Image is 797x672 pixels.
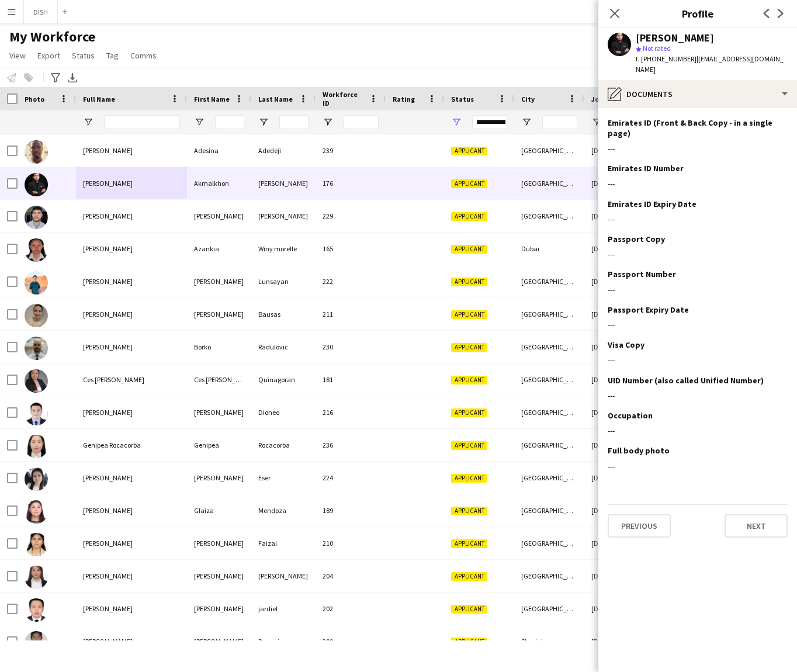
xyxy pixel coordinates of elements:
[187,233,251,265] div: Azankia
[521,117,532,127] button: Open Filter Menu
[83,571,133,580] span: [PERSON_NAME]
[187,494,251,526] div: Glaiza
[25,402,48,425] img: Daryl Dioneo
[25,598,48,622] img: joey jardiel
[316,560,386,592] div: 204
[25,95,44,103] span: Photo
[65,71,79,85] app-action-btn: Export XLSX
[194,117,205,127] button: Open Filter Menu
[126,48,161,63] a: Comms
[514,134,584,167] div: [GEOGRAPHIC_DATA]
[584,265,654,297] div: [DATE]
[608,285,788,295] div: ---
[323,117,333,127] button: Open Filter Menu
[316,167,386,199] div: 176
[584,233,654,265] div: [DATE]
[25,140,48,164] img: Adesina Adedeji
[25,500,48,524] img: Glaiza Mendoza
[25,238,48,262] img: Azankia Winy morelle
[514,396,584,428] div: [GEOGRAPHIC_DATA]
[451,408,487,417] span: Applicant
[83,604,133,613] span: [PERSON_NAME]
[584,462,654,494] div: [DATE]
[187,167,251,199] div: Akmalkhon
[451,212,487,221] span: Applicant
[251,593,316,625] div: jardiel
[451,539,487,548] span: Applicant
[5,48,30,63] a: View
[584,396,654,428] div: [DATE]
[25,206,48,229] img: Andres Riaño
[584,625,654,657] div: [DATE]
[344,115,379,129] input: Workforce ID Filter Input
[608,390,788,401] div: ---
[608,461,788,472] div: ---
[102,48,123,63] a: Tag
[25,337,48,360] img: Borko Radulovic
[187,331,251,363] div: Borko
[83,95,115,103] span: Full Name
[608,425,788,436] div: ---
[187,527,251,559] div: [PERSON_NAME]
[25,271,48,295] img: Ben Bryan Lunsayan
[251,363,316,396] div: Quinagoran
[83,277,133,286] span: [PERSON_NAME]
[451,572,487,581] span: Applicant
[608,214,788,224] div: ---
[83,375,144,384] span: Ces [PERSON_NAME]
[258,117,269,127] button: Open Filter Menu
[106,50,119,61] span: Tag
[9,50,26,61] span: View
[83,539,133,548] span: [PERSON_NAME]
[316,494,386,526] div: 189
[187,593,251,625] div: [PERSON_NAME]
[25,369,48,393] img: Ces Angelica Quinagoran
[187,429,251,461] div: Genipea
[608,445,670,456] h3: Full body photo
[451,441,487,450] span: Applicant
[584,363,654,396] div: [DATE]
[451,638,487,646] span: Applicant
[25,467,48,491] img: Gina Eser
[608,340,644,350] h3: Visa Copy
[251,429,316,461] div: Rocacorba
[316,298,386,330] div: 211
[608,249,788,259] div: ---
[251,462,316,494] div: Eser
[584,560,654,592] div: [DATE]
[316,462,386,494] div: 224
[316,331,386,363] div: 230
[514,625,584,657] div: Sharjah
[514,593,584,625] div: [GEOGRAPHIC_DATA]
[83,244,133,253] span: [PERSON_NAME]
[521,95,535,103] span: City
[514,200,584,232] div: [GEOGRAPHIC_DATA]
[251,396,316,428] div: Dioneo
[451,507,487,515] span: Applicant
[83,342,133,351] span: [PERSON_NAME]
[187,134,251,167] div: Adesina
[451,278,487,286] span: Applicant
[83,179,133,188] span: [PERSON_NAME]
[584,298,654,330] div: [DATE]
[636,33,714,43] div: [PERSON_NAME]
[514,462,584,494] div: [GEOGRAPHIC_DATA]
[279,115,309,129] input: Last Name Filter Input
[514,560,584,592] div: [GEOGRAPHIC_DATA]
[187,396,251,428] div: [PERSON_NAME]
[451,343,487,352] span: Applicant
[187,298,251,330] div: [PERSON_NAME]
[37,50,60,61] span: Export
[9,28,95,46] span: My Workforce
[514,233,584,265] div: Dubaï
[636,54,784,74] span: | [EMAIL_ADDRESS][DOMAIN_NAME]
[542,115,577,129] input: City Filter Input
[451,245,487,254] span: Applicant
[25,304,48,327] img: Bernadette Bausas
[451,376,487,385] span: Applicant
[584,134,654,167] div: [DATE]
[514,298,584,330] div: [GEOGRAPHIC_DATA]
[251,200,316,232] div: [PERSON_NAME]
[725,514,788,538] button: Next
[514,363,584,396] div: [GEOGRAPHIC_DATA]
